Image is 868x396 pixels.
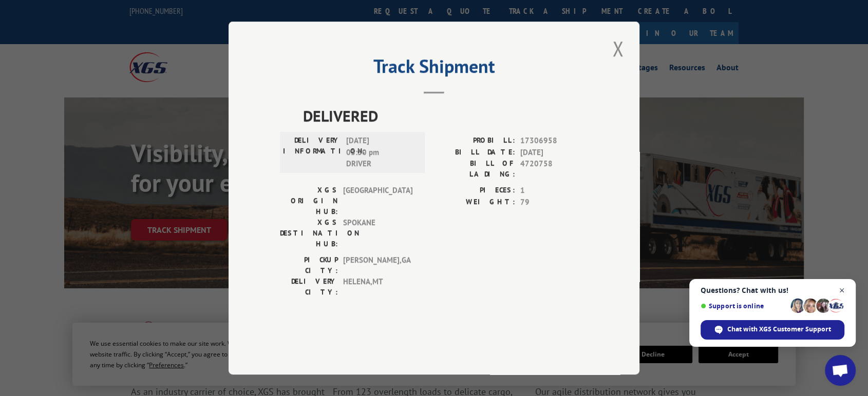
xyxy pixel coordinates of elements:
a: Open chat [825,355,856,386]
span: DELIVERED [303,104,588,127]
span: [PERSON_NAME] , GA [343,254,412,276]
button: Close modal [609,34,627,63]
span: Support is online [701,302,787,310]
span: 4720758 [520,158,588,180]
label: DELIVERY INFORMATION: [283,135,341,170]
span: [GEOGRAPHIC_DATA] [343,185,412,217]
span: 17306958 [520,135,588,147]
label: PICKUP CITY: [280,254,338,276]
label: BILL DATE: [434,147,515,159]
label: DELIVERY CITY: [280,276,338,298]
span: [DATE] 03:30 pm DRIVER [346,135,416,170]
label: PIECES: [434,185,515,196]
span: 79 [520,196,588,208]
label: XGS DESTINATION HUB: [280,217,338,249]
span: HELENA , MT [343,276,412,298]
label: WEIGHT: [434,196,515,208]
h2: Track Shipment [280,59,588,78]
label: BILL OF LADING: [434,158,515,180]
span: SPOKANE [343,217,412,249]
span: Chat with XGS Customer Support [727,325,831,334]
label: XGS ORIGIN HUB: [280,185,338,217]
span: [DATE] [520,147,588,159]
span: Chat with XGS Customer Support [701,320,844,340]
span: Questions? Chat with us! [701,286,844,294]
label: PROBILL: [434,135,515,147]
span: 1 [520,185,588,196]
